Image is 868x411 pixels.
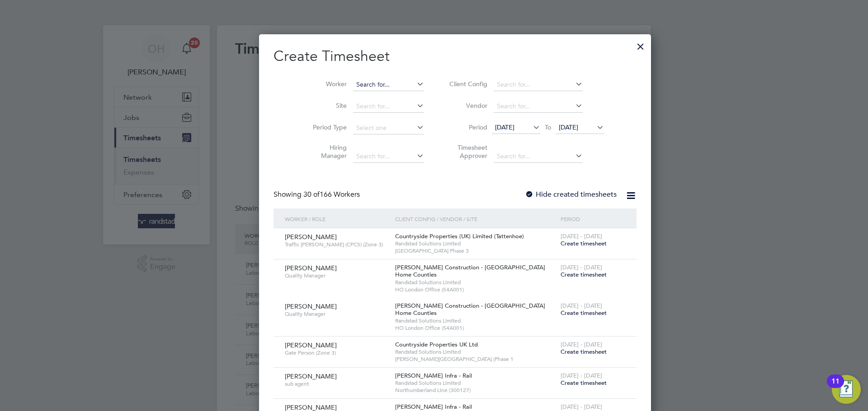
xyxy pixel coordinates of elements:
span: Countryside Properties UK Ltd [395,341,478,348]
span: [PERSON_NAME] Construction - [GEOGRAPHIC_DATA] Home Counties [395,263,545,279]
span: Randstad Solutions Limited [395,279,556,286]
span: Quality Manager [285,272,388,279]
span: [GEOGRAPHIC_DATA] Phase 3 [395,247,556,254]
span: [DATE] - [DATE] [561,302,602,309]
label: Site [306,102,347,110]
input: Search for... [494,79,583,91]
label: Client Config [447,80,487,88]
span: [PERSON_NAME] [285,372,337,380]
span: [PERSON_NAME] Infra - Rail [395,403,472,411]
input: Search for... [494,150,583,163]
span: [DATE] - [DATE] [561,263,602,271]
div: Client Config / Vendor / Site [393,208,558,229]
span: HO London Office (54A001) [395,286,556,293]
span: [DATE] [559,123,578,131]
h2: Create Timesheet [274,47,637,66]
label: Period [447,123,487,131]
span: Randstad Solutions Limited [395,240,556,247]
label: Timesheet Approver [447,143,487,160]
span: Traffic [PERSON_NAME] (CPCS) (Zone 3) [285,241,388,248]
input: Search for... [353,150,424,163]
span: [DATE] - [DATE] [561,372,602,379]
span: Northumberland Line (300127) [395,387,556,394]
input: Search for... [353,79,424,91]
span: 166 Workers [303,190,360,199]
span: Gate Person (Zone 3) [285,349,388,356]
span: 30 of [303,190,320,199]
span: [DATE] - [DATE] [561,232,602,240]
input: Select one [353,122,424,134]
span: Create timesheet [561,271,607,278]
label: Hiring Manager [306,143,347,160]
span: [DATE] - [DATE] [561,341,602,348]
span: Create timesheet [561,309,607,317]
span: Countryside Properties (UK) Limited (Tattenhoe) [395,232,524,240]
input: Search for... [353,100,424,113]
span: Randstad Solutions Limited [395,317,556,324]
label: Vendor [447,102,487,110]
span: Randstad Solutions Limited [395,348,556,356]
span: Quality Manager [285,310,388,318]
span: [PERSON_NAME] [285,264,337,272]
label: Hide created timesheets [525,190,617,199]
div: Period [558,208,627,229]
div: 11 [831,381,840,393]
span: sub agent [285,380,388,388]
button: Open Resource Center, 11 new notifications [832,375,861,404]
label: Worker [306,80,347,88]
span: [PERSON_NAME][GEOGRAPHIC_DATA] (Phase 1 [395,356,556,363]
span: [PERSON_NAME] [285,341,337,349]
span: Create timesheet [561,379,607,387]
input: Search for... [494,100,583,113]
span: Create timesheet [561,240,607,247]
span: To [542,121,554,133]
span: HO London Office (54A001) [395,324,556,332]
div: Worker / Role [283,208,393,229]
span: [DATE] [495,123,514,131]
span: Create timesheet [561,348,607,356]
label: Period Type [306,123,347,131]
div: Showing [274,190,362,199]
span: [DATE] - [DATE] [561,403,602,411]
span: [PERSON_NAME] Construction - [GEOGRAPHIC_DATA] Home Counties [395,302,545,317]
span: [PERSON_NAME] Infra - Rail [395,372,472,379]
span: [PERSON_NAME] [285,233,337,241]
span: Randstad Solutions Limited [395,379,556,387]
span: [PERSON_NAME] [285,302,337,310]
